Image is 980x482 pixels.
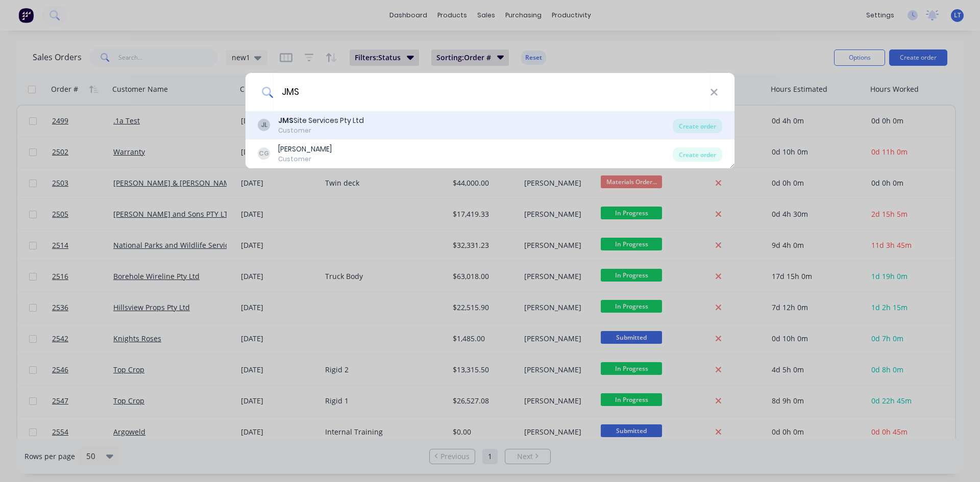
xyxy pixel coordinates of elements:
div: CG [258,147,270,160]
input: Enter a customer name to create a new order... [273,73,710,111]
div: JL [258,119,270,131]
div: Customer [278,126,364,135]
div: Customer [278,155,332,164]
div: Create order [673,119,722,133]
div: Site Services Pty Ltd [278,115,364,126]
div: [PERSON_NAME] [278,144,332,155]
b: JMS [278,115,293,125]
div: Create order [673,147,722,162]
